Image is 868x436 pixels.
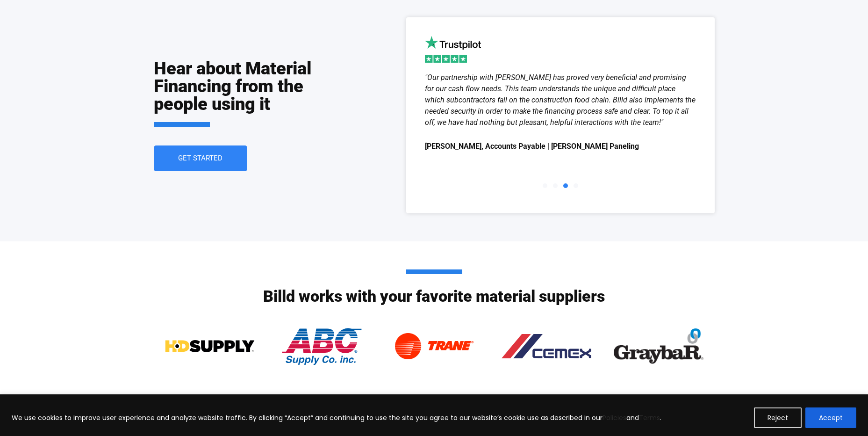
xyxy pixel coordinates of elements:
[12,412,661,423] p: We use cookies to improve user experience and analyze website traffic. By clicking “Accept” and c...
[425,72,696,195] div: Slides
[603,413,626,422] a: Policies
[563,183,568,188] span: Go to slide 3
[425,72,696,176] div: 3 / 4
[754,407,802,428] button: Reject
[178,155,222,162] span: Get Started
[154,145,247,171] a: Get Started
[574,183,578,188] span: Go to slide 4
[543,183,547,188] span: Go to slide 1
[553,183,558,188] span: Go to slide 2
[805,407,856,428] button: Accept
[154,59,315,127] h2: Hear about Material Financing from the people using it
[425,72,696,128] div: "Our partnership with [PERSON_NAME] has proved very beneficial and promising for our cash flow ne...
[639,413,660,422] a: Terms
[263,269,605,304] h2: Billd works with your favorite material suppliers
[425,140,696,153] span: [PERSON_NAME], Accounts Payable | [PERSON_NAME] Paneling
